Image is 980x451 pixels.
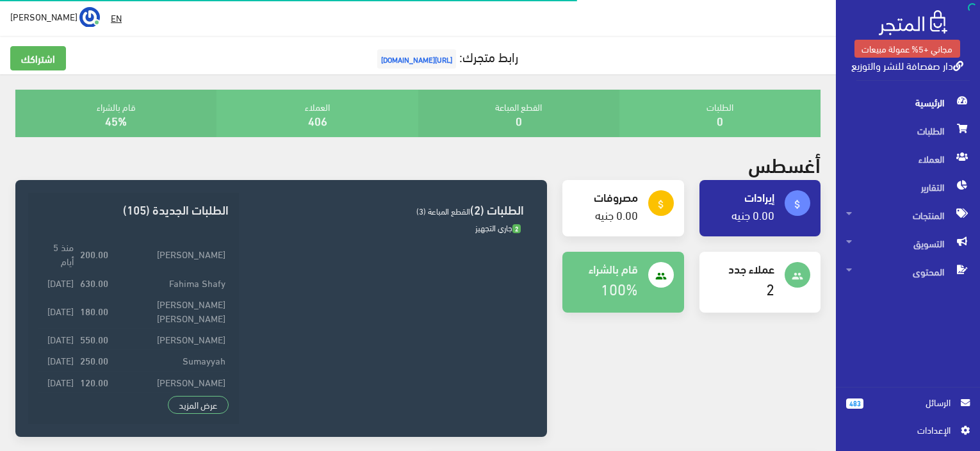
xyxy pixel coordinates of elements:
td: [PERSON_NAME] [111,392,229,413]
strong: 120.00 [80,375,108,389]
a: 100% [601,274,638,302]
i: people [655,270,667,282]
a: المنتجات [836,201,980,229]
td: [DATE] [38,272,77,293]
td: [PERSON_NAME] [111,236,229,272]
span: 2 [512,224,521,234]
span: التقارير [846,173,970,201]
span: المنتجات [846,201,970,229]
h2: أغسطس [748,152,821,175]
i: people [792,270,803,282]
h4: عملاء جدد [710,262,774,275]
div: العملاء [216,90,418,137]
img: . [879,10,947,35]
td: [DATE] [38,392,77,413]
a: 0.00 جنيه [731,204,774,225]
a: العملاء [836,145,980,173]
a: 483 الرسائل [846,395,970,423]
strong: 250.00 [80,353,108,367]
a: التقارير [836,173,980,201]
img: ... [79,7,100,28]
td: منذ 5 أيام [38,236,77,272]
a: 45% [105,110,127,131]
a: الرئيسية [836,88,980,117]
h4: إيرادات [710,190,774,203]
a: اﻹعدادات [846,423,970,443]
td: [PERSON_NAME] [111,329,229,350]
strong: 550.00 [80,332,108,346]
td: [PERSON_NAME] [111,371,229,392]
i: attach_money [792,199,803,210]
a: EN [106,6,127,29]
span: [URL][DOMAIN_NAME] [377,49,456,69]
div: القطع المباعة [418,90,619,137]
td: [PERSON_NAME] [PERSON_NAME] [111,293,229,328]
span: الرسائل [874,395,951,409]
td: Sumayyah [111,350,229,371]
a: مجاني +5% عمولة مبيعات [854,40,960,58]
span: اﻹعدادات [856,423,950,437]
span: المحتوى [846,258,970,286]
i: attach_money [655,199,667,210]
div: الطلبات [619,90,821,137]
td: [DATE] [38,329,77,350]
span: التسويق [846,229,970,258]
a: رابط متجرك:[URL][DOMAIN_NAME] [374,44,518,68]
span: القطع المباعة (3) [416,203,470,218]
span: جاري التجهيز [475,220,521,235]
a: عرض المزيد [168,396,229,414]
a: المحتوى [836,258,980,286]
strong: 200.00 [80,247,108,261]
td: Fahima Shafy [111,272,229,293]
a: 0 [717,110,723,131]
td: [DATE] [38,371,77,392]
h4: قام بالشراء [573,262,637,275]
a: 0 [516,110,522,131]
strong: 180.00 [80,304,108,318]
strong: 620.00 [80,396,108,410]
a: دار صفصافة للنشر والتوزيع [851,56,963,74]
td: [DATE] [38,350,77,371]
a: 406 [308,110,327,131]
span: الطلبات [846,117,970,145]
a: 2 [766,274,774,302]
td: [DATE] [38,293,77,328]
h3: الطلبات الجديدة (105) [38,203,229,215]
a: اشتراكك [10,46,66,70]
span: العملاء [846,145,970,173]
h4: مصروفات [573,190,637,203]
span: 483 [846,398,863,409]
div: قام بالشراء [15,90,216,137]
a: ... [PERSON_NAME] [10,6,100,27]
strong: 630.00 [80,275,108,290]
a: الطلبات [836,117,980,145]
h3: الطلبات (2) [249,203,524,215]
span: الرئيسية [846,88,970,117]
span: [PERSON_NAME] [10,8,78,24]
a: 0.00 جنيه [595,204,638,225]
u: EN [111,10,122,26]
